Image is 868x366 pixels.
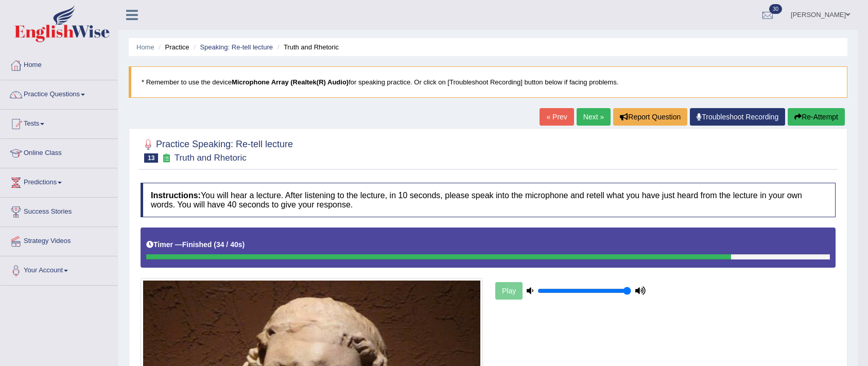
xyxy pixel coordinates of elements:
b: Instructions: [151,191,201,200]
a: « Prev [540,108,574,126]
button: Report Question [613,108,687,126]
a: Troubleshoot Recording [690,108,785,126]
b: ( [214,240,216,249]
a: Next » [577,108,611,126]
a: Tests [1,110,118,135]
small: Truth and Rhetoric [175,153,247,163]
b: Microphone Array (Realtek(R) Audio) [232,78,349,86]
blockquote: * Remember to use the device for speaking practice. Or click on [Troubleshoot Recording] button b... [129,66,847,98]
a: Online Class [1,139,118,165]
a: Predictions [1,168,118,194]
b: ) [242,240,245,249]
h4: You will hear a lecture. After listening to the lecture, in 10 seconds, please speak into the mic... [141,183,836,217]
h5: Timer — [146,241,245,249]
a: Success Stories [1,198,118,223]
li: Practice [156,42,189,52]
a: Your Account [1,256,118,282]
button: Re-Attempt [788,108,845,126]
a: Speaking: Re-tell lecture [200,43,273,51]
a: Home [136,43,154,51]
h2: Practice Speaking: Re-tell lecture [141,137,293,163]
a: Strategy Videos [1,227,118,253]
b: Finished [182,240,212,249]
b: 34 / 40s [216,240,242,249]
a: Practice Questions [1,80,118,106]
li: Truth and Rhetoric [275,42,339,52]
span: 30 [769,4,782,14]
small: Exam occurring question [161,153,171,163]
span: 13 [144,153,158,163]
a: Home [1,51,118,77]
